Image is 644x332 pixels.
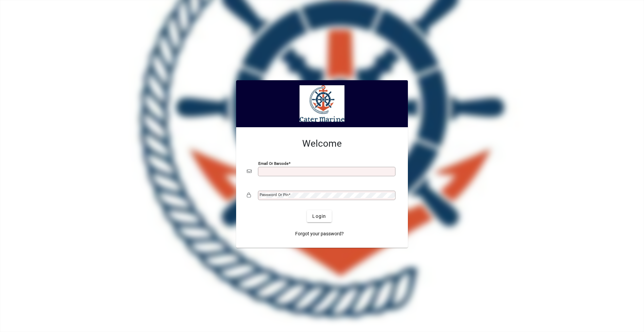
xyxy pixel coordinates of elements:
[292,228,346,240] a: Forgot your password?
[258,161,288,166] mat-label: Email or Barcode
[307,210,331,222] button: Login
[260,192,288,197] mat-label: Password or Pin
[247,138,397,149] h2: Welcome
[312,213,326,220] span: Login
[295,230,344,237] span: Forgot your password?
